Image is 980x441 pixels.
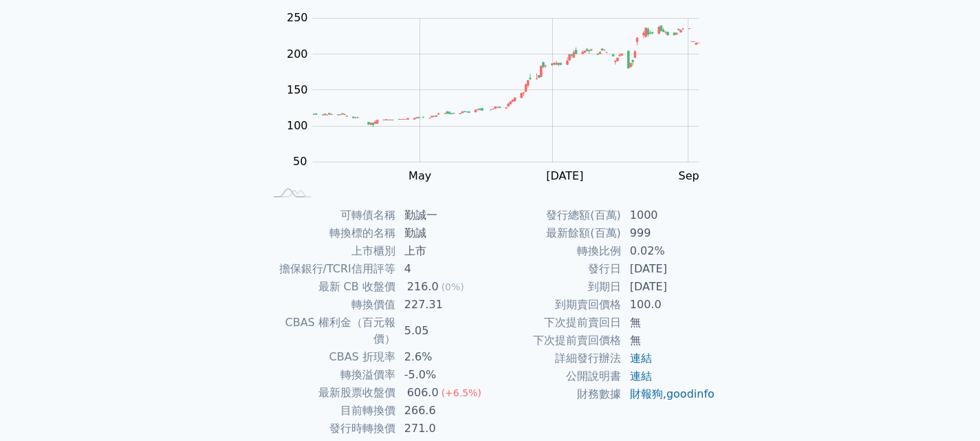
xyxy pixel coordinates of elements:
[490,278,622,296] td: 到期日
[490,314,622,332] td: 下次提前賣回日
[622,206,716,224] td: 1000
[396,224,490,242] td: 勤誠
[490,349,622,367] td: 詳細發行辦法
[265,420,396,438] td: 發行時轉換價
[622,332,716,349] td: 無
[490,224,622,242] td: 最新餘額(百萬)
[630,352,652,365] a: 連結
[396,206,490,224] td: 勤誠一
[490,260,622,278] td: 發行日
[630,387,663,400] a: 財報狗
[442,281,464,292] span: (0%)
[293,155,307,168] tspan: 50
[396,242,490,260] td: 上市
[396,348,490,366] td: 2.6%
[404,279,442,295] div: 216.0
[287,11,308,24] tspan: 250
[490,385,622,403] td: 財務數據
[404,385,442,401] div: 606.0
[265,402,396,420] td: 目前轉換價
[490,332,622,349] td: 下次提前賣回價格
[622,296,716,314] td: 100.0
[265,296,396,314] td: 轉換價值
[396,366,490,384] td: -5.0%
[287,47,308,61] tspan: 200
[396,402,490,420] td: 266.6
[622,224,716,242] td: 999
[396,420,490,438] td: 271.0
[265,278,396,296] td: 最新 CB 收盤價
[287,83,308,96] tspan: 150
[490,296,622,314] td: 到期賣回價格
[622,260,716,278] td: [DATE]
[622,278,716,296] td: [DATE]
[679,169,699,182] tspan: Sep
[622,314,716,332] td: 無
[265,348,396,366] td: CBAS 折現率
[265,366,396,384] td: 轉換溢價率
[546,169,583,182] tspan: [DATE]
[280,11,720,211] g: Chart
[490,367,622,385] td: 公開說明書
[265,206,396,224] td: 可轉債名稱
[265,224,396,242] td: 轉換標的名稱
[265,260,396,278] td: 擔保銀行/TCRI信用評等
[265,384,396,402] td: 最新股票收盤價
[490,242,622,260] td: 轉換比例
[666,387,715,400] a: goodinfo
[396,296,490,314] td: 227.31
[265,314,396,348] td: CBAS 權利金（百元報價）
[442,387,481,398] span: (+6.5%)
[622,385,716,403] td: ,
[622,242,716,260] td: 0.02%
[287,119,308,132] tspan: 100
[490,206,622,224] td: 發行總額(百萬)
[630,369,652,383] a: 連結
[265,242,396,260] td: 上市櫃別
[396,260,490,278] td: 4
[396,314,490,348] td: 5.05
[409,169,431,182] tspan: May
